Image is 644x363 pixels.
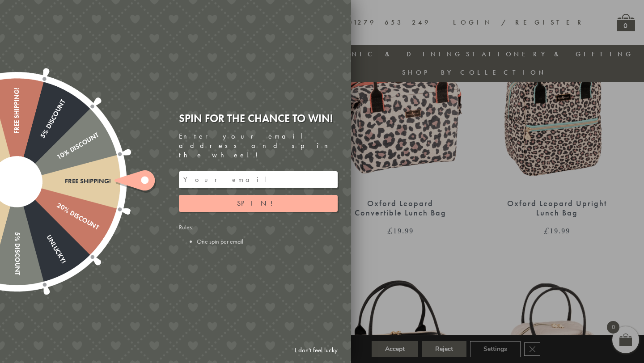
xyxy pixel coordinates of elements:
div: 5% Discount [13,98,67,183]
input: Your email [179,171,338,188]
a: I don't feel lucky [290,342,342,359]
div: Unlucky! [13,180,67,265]
div: Enter your email address and spin the wheel! [179,132,338,160]
div: Free shipping! [17,177,111,185]
div: Free shipping! [13,88,21,181]
div: 5% Discount [13,181,21,275]
span: Spin! [237,198,280,208]
button: Spin! [179,195,338,212]
div: 20% Discount [15,178,100,232]
div: Rules: [179,223,338,245]
div: Spin for the chance to win! [179,111,338,125]
div: 10% Discount [15,131,100,185]
li: One spin per email [197,237,338,245]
